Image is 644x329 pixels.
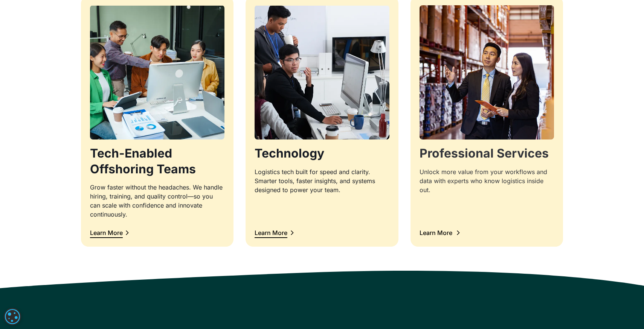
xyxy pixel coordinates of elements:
[255,5,389,139] img: three people in front of the computer
[90,5,224,139] img: 4 people in front of the computer
[255,230,287,236] div: Learn More
[420,167,554,194] div: Unlock more value from your workflows and data with experts who know logistics inside out.
[606,293,644,329] iframe: Chat Widget
[416,2,557,143] img: two person in corporate suit doing inventory
[255,167,389,194] div: Logistics tech built for speed and clarity. Smarter tools, faster insights, and systems designed ...
[90,146,224,177] h3: Tech-Enabled Offshoring Teams
[420,230,452,236] div: Learn More
[90,183,224,219] div: Grow faster without the headaches. We handle hiring, training, and quality control—so you can sca...
[420,146,554,161] h3: Professional Services
[90,230,123,236] div: Learn More
[255,146,389,161] h3: Technology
